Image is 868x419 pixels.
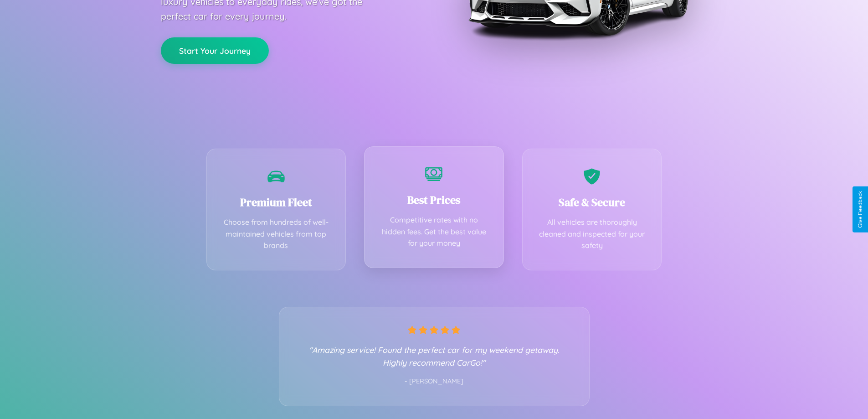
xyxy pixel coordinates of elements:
div: Give Feedback [857,191,863,228]
p: Choose from hundreds of well-maintained vehicles from top brands [221,217,332,252]
p: Competitive rates with no hidden fees. Get the best value for your money [378,214,490,249]
p: All vehicles are thoroughly cleaned and inspected for your safety [536,217,648,252]
h3: Best Prices [378,192,490,207]
h3: Safe & Secure [536,195,648,210]
button: Start Your Journey [161,37,269,64]
h3: Premium Fleet [221,195,332,210]
p: "Amazing service! Found the perfect car for my weekend getaway. Highly recommend CarGo!" [298,343,571,369]
p: - [PERSON_NAME] [298,376,571,388]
